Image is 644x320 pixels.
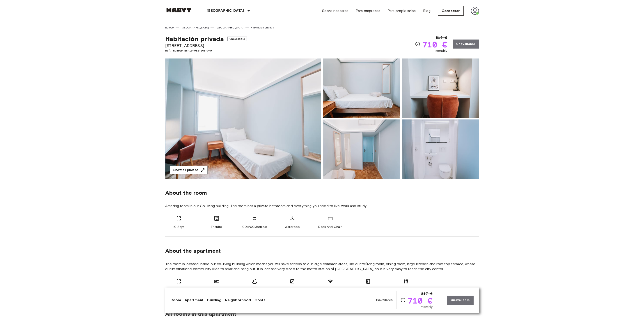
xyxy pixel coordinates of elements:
[173,225,184,229] span: 10 Sqm
[254,297,266,303] a: Costs
[165,35,224,43] span: Habitación privada
[165,203,479,208] span: Amazing room in our Co-living building. The room has a private bathroom and everything you need t...
[165,26,174,30] a: Europe
[227,37,247,41] span: Unavailable
[165,262,479,271] span: The room is located inside our co-living building which means you will have access to our large c...
[216,26,244,30] a: [GEOGRAPHIC_DATA]
[165,8,192,12] img: Habyt
[185,297,204,303] a: Apartment
[225,297,251,303] a: Neighborhood
[165,58,321,179] img: Marketing picture of unit ES-15-032-001-04H
[375,298,393,303] span: Unavailable
[438,6,463,16] a: Contactar
[423,8,431,14] a: Blog
[318,225,342,229] span: Desk And Chair
[211,225,222,229] span: Ensuite
[408,297,433,305] span: 710 €
[241,225,268,229] span: 100x200Mattress
[421,305,433,309] span: monthly
[207,297,221,303] a: Building
[323,119,400,179] img: Picture of unit ES-15-032-001-04H
[402,119,479,179] img: Picture of unit ES-15-032-001-04H
[165,248,221,254] span: About the apartment
[356,8,380,14] a: Para empresas
[421,291,433,297] span: 817 €
[323,58,400,118] img: Picture of unit ES-15-032-001-04H
[471,7,479,15] img: avatar
[181,26,209,30] a: [GEOGRAPHIC_DATA]
[165,49,247,53] span: Ref. number ES-15-032-001-04H
[436,35,447,40] span: 817 €
[400,297,406,303] svg: Check cost overview for full price breakdown. Please note that discounts apply to new joiners onl...
[165,311,479,317] span: All rooms in this apartment
[415,41,420,47] svg: Check cost overview for full price breakdown. Please note that discounts apply to new joiners onl...
[165,43,247,49] span: [STREET_ADDRESS]
[422,40,447,49] span: 710 €
[171,297,181,303] a: Room
[170,166,208,174] button: Show all photos
[435,49,447,53] span: monthly
[402,58,479,118] img: Picture of unit ES-15-032-001-04H
[322,8,348,14] a: Sobre nosotros
[387,8,416,14] a: Para propietarios
[285,225,300,229] span: Wardrobe
[207,8,244,14] p: [GEOGRAPHIC_DATA]
[251,26,274,30] a: Habitación privada
[165,189,479,196] span: About the room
